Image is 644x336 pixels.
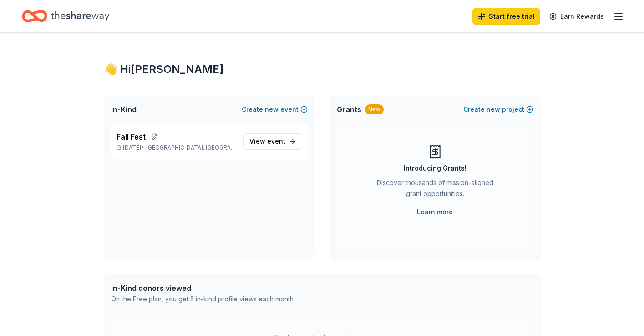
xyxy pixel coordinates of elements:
span: new [487,104,500,115]
a: Home [22,5,109,27]
a: Earn Rewards [544,8,609,25]
a: Start free trial [472,8,540,25]
div: 👋 Hi [PERSON_NAME] [104,62,541,77]
div: In-Kind donors viewed [111,283,295,294]
span: event [267,137,285,145]
button: Createnewproject [463,104,533,115]
span: In-Kind [111,104,137,115]
button: Createnewevent [242,104,308,115]
span: Fall Fest [117,131,146,142]
div: Introducing Grants! [404,163,467,174]
span: new [265,104,279,115]
span: Grants [337,104,361,115]
div: Discover thousands of mission-aligned grant opportunities. [373,177,497,203]
div: On the Free plan, you get 5 in-kind profile views each month. [111,294,295,305]
span: View [249,136,285,147]
a: Learn more [417,207,453,217]
span: [GEOGRAPHIC_DATA], [GEOGRAPHIC_DATA] [146,144,236,151]
a: View event [243,133,302,150]
div: New [365,104,384,114]
p: [DATE] • [117,144,236,151]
